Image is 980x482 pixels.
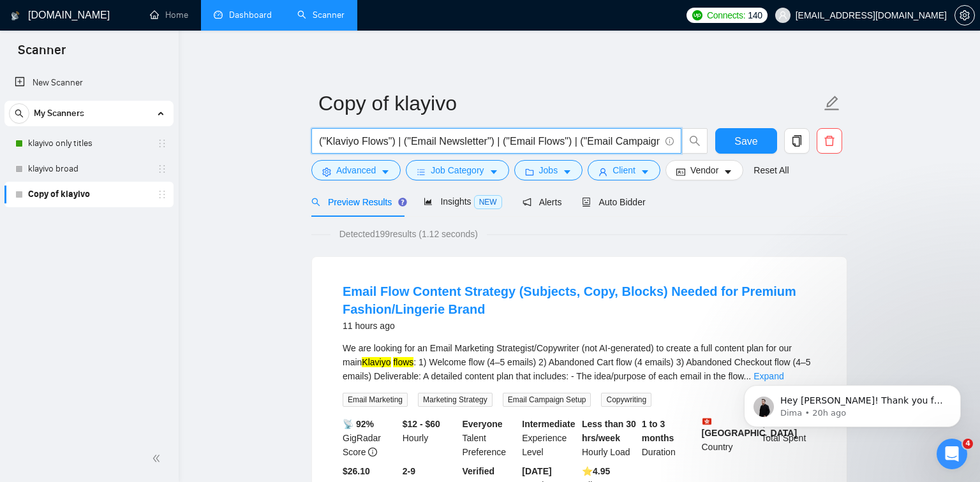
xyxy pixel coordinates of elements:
span: Scanner [8,41,76,68]
div: Tooltip anchor [397,196,408,208]
a: klayivo only titles [28,131,149,156]
span: area-chart [424,197,433,206]
b: Less than 30 hrs/week [582,419,636,443]
span: double-left [152,452,165,465]
div: Hourly Load [579,417,639,459]
div: Experience Level [519,417,579,459]
iframe: Intercom live chat [937,439,967,469]
b: [GEOGRAPHIC_DATA] [702,417,798,438]
input: Search Freelance Jobs... [319,133,660,149]
span: Client [612,163,635,177]
b: Intermediate [522,419,575,429]
mark: Klaviyo [362,357,390,367]
a: Email Flow Content Strategy (Subjects, Copy, Blocks) Needed for Premium Fashion/Lingerie Brand [343,284,796,316]
span: Job Category [431,163,484,177]
a: Reset All [754,163,789,177]
div: Hourly [400,417,460,459]
span: edit [824,95,840,112]
span: Preview Results [311,197,403,207]
span: Jobs [539,163,558,177]
a: homeHome [150,10,188,20]
mark: flows [393,357,413,367]
span: caret-down [563,167,572,177]
span: Advanced [336,163,376,177]
span: search [311,198,320,207]
span: 140 [748,8,762,22]
div: Talent Preference [460,417,520,459]
button: Save [715,128,777,154]
b: $26.10 [343,466,370,476]
img: 🇭🇰 [702,417,711,426]
span: Connects: [707,8,745,22]
span: My Scanners [34,101,84,126]
span: caret-down [381,167,390,177]
button: settingAdvancedcaret-down [311,160,401,180]
button: search [9,103,29,124]
span: Marketing Strategy [418,393,493,407]
span: notification [523,198,531,207]
img: logo [11,6,20,26]
span: NEW [474,195,502,209]
span: robot [582,198,591,207]
span: search [10,109,29,118]
div: GigRadar Score [340,417,400,459]
span: info-circle [368,448,377,456]
b: 2-9 [403,466,415,476]
p: Message from Dima, sent 20h ago [56,49,220,61]
span: holder [157,138,167,149]
b: Everyone [463,419,503,429]
button: idcardVendorcaret-down [665,160,743,180]
b: $12 - $60 [403,419,440,429]
span: Hey [PERSON_NAME]! Thank you for reaching out! ​ "why gigradar is charging me another $2k - so I ... [56,37,218,364]
span: caret-down [489,167,498,177]
iframe: Intercom notifications message [725,358,980,448]
b: ⭐️ 4.95 [582,466,610,476]
b: 1 to 3 months [642,419,674,443]
a: searchScanner [297,10,345,20]
b: 📡 92% [343,419,374,429]
li: New Scanner [4,70,174,96]
span: folder [525,167,534,177]
button: folderJobscaret-down [514,160,583,180]
span: Email Marketing [343,393,408,407]
span: Detected 199 results (1.12 seconds) [330,227,487,241]
div: Duration [639,417,699,459]
span: copy [785,135,809,147]
button: userClientcaret-down [588,160,660,180]
a: dashboardDashboard [214,10,272,20]
button: setting [954,5,975,26]
span: Copywriting [601,393,651,407]
span: Insights [424,196,501,207]
span: setting [955,10,974,20]
span: Auto Bidder [582,197,645,207]
span: holder [157,164,167,174]
span: search [683,135,707,147]
b: [DATE] [522,466,551,476]
span: Email Campaign Setup [503,393,591,407]
div: 11 hours ago [343,318,816,333]
button: delete [817,128,842,154]
div: Country [699,417,759,459]
span: bars [417,167,426,177]
span: Save [734,133,757,149]
img: upwork-logo.png [692,10,702,20]
span: caret-down [641,167,650,177]
span: idcard [676,167,685,177]
button: barsJob Categorycaret-down [406,160,509,180]
span: info-circle [665,137,674,145]
b: Verified [463,466,495,476]
span: user [598,167,607,177]
span: user [778,11,787,20]
span: setting [322,167,331,177]
div: We are looking for an Email Marketing Strategist/Copywriter (not AI-generated) to create a full c... [343,341,816,383]
span: holder [157,189,167,200]
span: caret-down [724,167,732,177]
button: copy [784,128,810,154]
span: Vendor [690,163,718,177]
span: 4 [963,439,973,449]
input: Scanner name... [318,87,821,119]
span: delete [817,135,842,147]
span: Alerts [523,197,562,207]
